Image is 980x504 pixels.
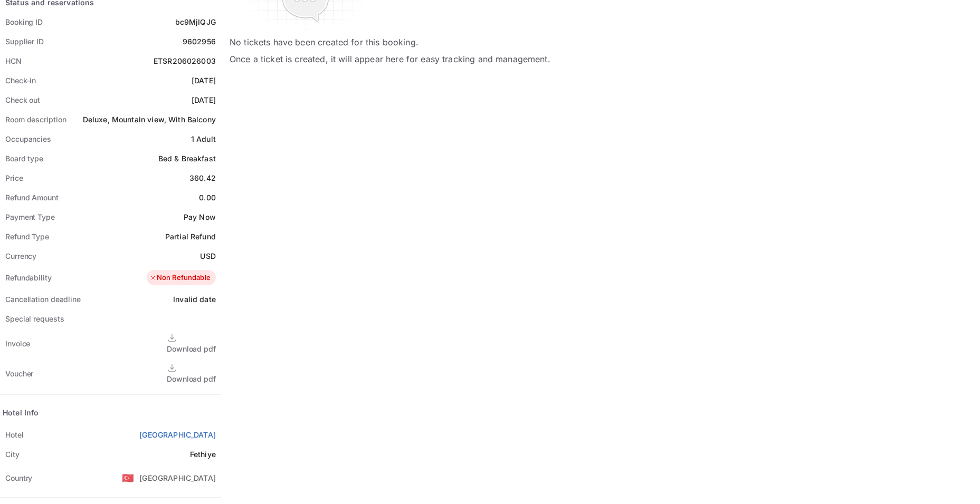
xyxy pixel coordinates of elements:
[5,313,64,324] div: Special requests
[191,133,216,144] div: 1 Adult
[165,231,216,242] div: Partial Refund
[5,114,66,125] div: Room description
[5,294,81,305] div: Cancellation deadline
[158,153,216,164] div: Bed & Breakfast
[189,172,216,183] div: 360.42
[190,449,216,460] div: Fethiye
[192,94,216,105] div: [DATE]
[199,192,216,203] div: 0.00
[5,368,33,379] div: Voucher
[5,94,40,105] div: Check out
[200,250,215,261] div: USD
[5,231,49,242] div: Refund Type
[5,16,43,27] div: Booking ID
[175,16,216,27] div: bc9MjIQJG
[173,294,216,305] div: Invalid date
[5,338,30,349] div: Invoice
[184,211,216,222] div: Pay Now
[5,133,51,144] div: Occupancies
[5,75,36,86] div: Check-in
[192,75,216,86] div: [DATE]
[83,114,216,125] div: Deluxe, Mountain view, With Balcony
[5,192,59,203] div: Refund Amount
[5,36,44,47] div: Supplier ID
[5,153,43,164] div: Board type
[230,36,550,49] p: No tickets have been created for this booking.
[5,55,22,66] div: HCN
[230,53,550,65] p: Once a ticket is created, it will appear here for easy tracking and management.
[5,272,52,283] div: Refundability
[183,36,216,47] div: 9602956
[154,55,216,66] div: ETSR206026003
[167,343,216,354] div: Download pdf
[3,407,39,418] div: Hotel Info
[5,250,36,261] div: Currency
[5,429,24,440] div: Hotel
[167,373,216,384] div: Download pdf
[149,273,211,283] div: Non Refundable
[5,172,23,183] div: Price
[5,211,55,222] div: Payment Type
[139,472,216,483] div: [GEOGRAPHIC_DATA]
[5,472,32,483] div: Country
[122,468,134,487] span: United States
[5,449,20,460] div: City
[139,429,216,440] a: [GEOGRAPHIC_DATA]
